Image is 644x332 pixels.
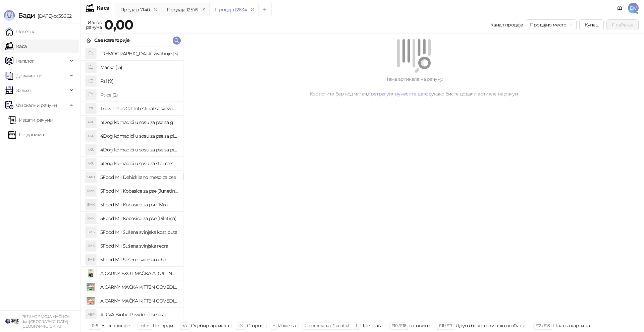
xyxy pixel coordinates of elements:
div: 5MS [86,227,96,238]
h4: 5Food Mil Dehidrirano meso za pse [100,172,178,183]
img: Slika [86,282,96,292]
div: Износ рачуна [85,18,103,31]
span: Продајно место [530,20,573,30]
div: 5MS [86,241,96,251]
h4: [DEMOGRAPHIC_DATA] životinje (3) [100,48,178,59]
h4: 4Dog komadići u sosu za pse sa piletinom (100g) [100,131,178,141]
h4: 4Dog komadići u sosu za pse sa govedinom (100g) [100,117,178,128]
span: F10 / F16 [391,323,406,328]
h4: 5Food Mil Kobasice za pse (Piletina) [100,213,178,224]
span: Документи [16,69,42,82]
div: 5MK [86,186,96,196]
h4: Ptice (2) [100,89,178,100]
div: Готовина [409,321,430,330]
img: 64x64-companyLogo-9f44b8df-f022-41eb-b7d6-300ad218de09.png [5,315,19,328]
img: Slika [86,268,96,279]
span: Каталог [16,54,34,68]
div: 5MD [86,172,96,183]
div: Претрага [360,321,382,330]
span: DV [628,3,639,13]
div: Друго безготовинско плаћање [456,321,527,330]
span: ↑/↓ [182,323,187,328]
h4: Mačke (15) [100,62,178,73]
div: 4KU [86,117,96,128]
span: f [356,323,357,328]
a: По данима [8,128,44,141]
span: + [273,323,275,328]
h4: 4Dog komadići u sosu za pse sa piletinom i govedinom (4x100g) [100,144,178,155]
div: Измена [278,321,296,330]
button: Add tab [258,3,272,16]
h4: 5Food Mil Sušena svinjska kost buta [100,227,178,238]
span: ⌘ command / ⌃ control [305,323,349,328]
span: enter [140,323,149,328]
a: унесите шифру [398,91,434,97]
h4: Trovet Plus Cat Intestinal sa svežom ribom (85g) [100,103,178,114]
button: remove [151,7,160,12]
div: 5MK [86,213,96,224]
a: Почетна [5,25,36,38]
h4: Psi (9) [100,76,178,86]
span: ⌫ [238,323,243,328]
h4: A CARNY EXOT MAČKA ADULT NOJ 85g [100,268,178,279]
h4: 4Dog komadići u sosu za štence sa piletinom (100g) [100,158,178,169]
span: F12 / F18 [535,323,550,328]
div: TP [86,103,96,114]
button: remove [200,7,208,12]
div: Потврди [153,321,173,330]
span: Залихе [16,84,32,97]
span: Бади [18,11,35,19]
a: претрагу [368,91,389,97]
h4: A CARNY MAČKA KITTEN GOVEDINA,TELETINA I PILETINA 200g [100,295,178,306]
div: ABP [86,309,96,320]
a: Издати рачуни [8,113,53,127]
div: Каса [97,5,109,11]
h4: ADIVA Biotic Powder (1 kesica) [100,309,178,320]
div: 5MS [86,254,96,265]
div: Продаја 12576 [167,6,198,13]
div: 4KU [86,158,96,169]
div: Канал продаје [490,21,523,28]
button: Плаћање [606,19,639,30]
div: Платна картица [553,321,590,330]
div: 5MK [86,199,96,210]
h4: 5Food Mil Sušeno svinjsko uho [100,254,178,265]
div: Сторно [247,321,264,330]
a: Каса [5,40,26,53]
img: Slika [86,295,96,306]
span: [DATE]-cc35662 [35,13,71,19]
h4: 5Food Mil Kobasice za pse (Junetina) [100,186,178,196]
a: Документација [614,3,625,13]
div: 4KU [86,144,96,155]
div: Продаја 12634 [215,6,247,13]
span: Фискални рачуни [16,98,57,112]
span: F11 / F17 [439,323,452,328]
small: PET SHOP MOJA MAČKICA doo [GEOGRAPHIC_DATA]-[GEOGRAPHIC_DATA] [21,314,69,329]
h4: 5Food Mil Kobasice za pse (Mix) [100,199,178,210]
div: Нема артикала на рачуну. Користите бар код читач, или како бисте додали артикле на рачун. [192,75,636,97]
button: Купац [579,19,604,30]
div: 4KU [86,131,96,141]
strong: 0,00 [104,16,133,33]
div: Продаја 7140 [120,6,150,13]
h4: 5Food Mil Sušena svinjska rebra [100,241,178,251]
div: Све категорије [94,37,129,44]
img: Logo [4,10,15,21]
span: 0-9 [92,323,98,328]
div: Унос шифре [101,321,130,330]
button: remove [248,7,257,12]
div: Одабир артикла [191,321,229,330]
div: grid [81,47,183,319]
h4: A CARNY MAČKA KITTEN GOVEDINA,PILETINA I ZEC 200g [100,282,178,292]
